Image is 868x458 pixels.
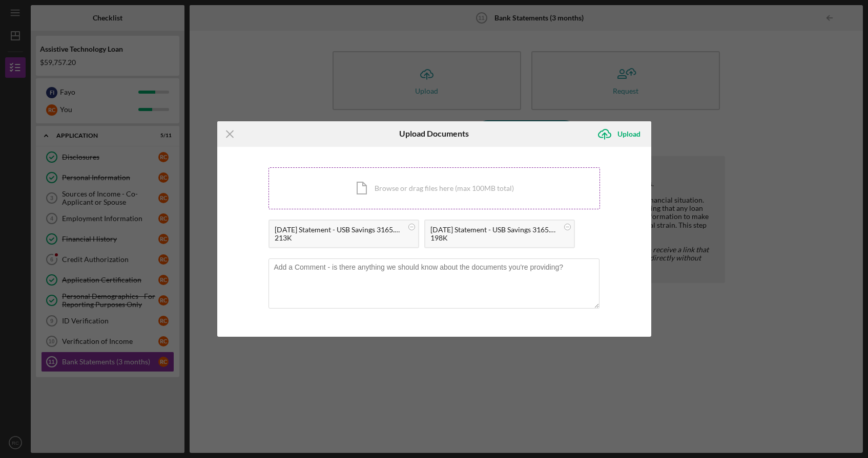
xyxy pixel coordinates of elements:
[617,124,640,144] div: Upload
[592,124,651,144] button: Upload
[430,226,559,234] div: [DATE] Statement - USB Savings 3165.pdf
[275,226,403,234] div: [DATE] Statement - USB Savings 3165.pdf
[275,234,403,242] div: 213K
[430,234,559,242] div: 198K
[399,129,469,138] h6: Upload Documents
